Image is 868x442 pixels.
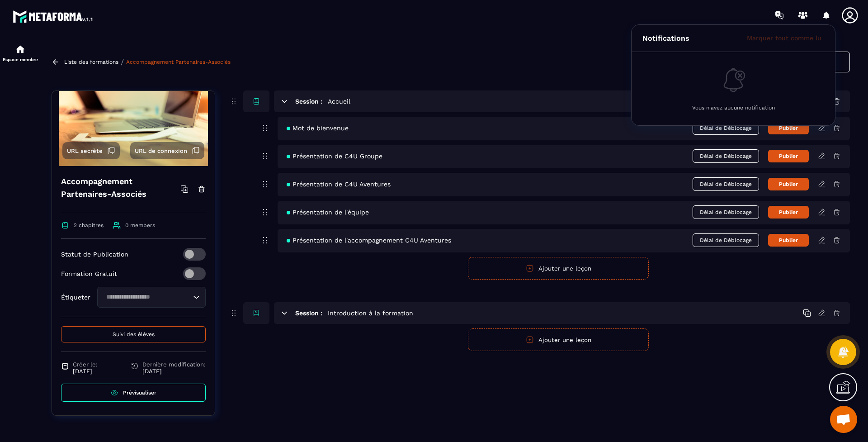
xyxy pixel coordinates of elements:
[64,59,118,65] a: Liste des formations
[61,175,180,200] h4: Accompagnement Partenaires-Associés
[768,150,809,162] button: Publier
[67,147,103,154] span: URL secrète
[468,328,649,351] button: Ajouter une leçon
[61,294,90,301] p: Étiqueter
[287,237,451,244] span: Présentation de l'accompagnement C4U Aventures
[2,37,38,69] a: automationsautomationsEspace membre
[61,384,206,402] a: Prévisualiser
[125,222,155,228] span: 0 members
[468,257,649,280] button: Ajouter une leçon
[693,177,759,191] span: Délai de Déblocage
[693,121,759,135] span: Délai de Déblocage
[328,309,413,318] h5: Introduction à la formation
[693,205,759,219] span: Délai de Déblocage
[642,34,689,43] h4: Notifications
[768,122,809,134] button: Publier
[295,309,322,317] h6: Session :
[61,326,206,342] button: Suivi des élèves
[13,8,94,24] img: logo
[103,292,191,302] input: Search for option
[97,287,206,308] div: Search for option
[693,149,759,163] span: Délai de Déblocage
[692,105,775,111] p: Vous n'avez aucune notification
[130,142,204,159] button: URL de connexion
[287,209,369,216] span: Présentation de l'équipe
[61,251,128,258] p: Statut de Publication
[121,58,124,67] span: /
[768,178,809,190] button: Publier
[126,59,231,65] a: Accompagnement Partenaires-Associés
[73,368,98,375] p: [DATE]
[744,34,824,42] button: Marquer tout comme lu
[295,98,322,105] h6: Session :
[287,181,391,188] span: Présentation de C4U Aventures
[74,222,104,228] span: 2 chapitres
[830,406,857,433] a: Ouvrir le chat
[123,390,156,396] span: Prévisualiser
[73,361,98,368] span: Créer le:
[62,142,120,159] button: URL secrète
[59,53,208,166] img: background
[142,368,206,375] p: [DATE]
[768,234,809,247] button: Publier
[328,97,350,106] h5: Accueil
[768,206,809,219] button: Publier
[61,270,117,277] p: Formation Gratuit
[287,152,382,160] span: Présentation de C4U Groupe
[113,331,155,337] span: Suivi des élèves
[287,124,349,132] span: Mot de bienvenue
[135,147,187,154] span: URL de connexion
[15,44,26,55] img: automations
[693,233,759,247] span: Délai de Déblocage
[2,57,38,62] p: Espace membre
[142,361,206,368] span: Dernière modification:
